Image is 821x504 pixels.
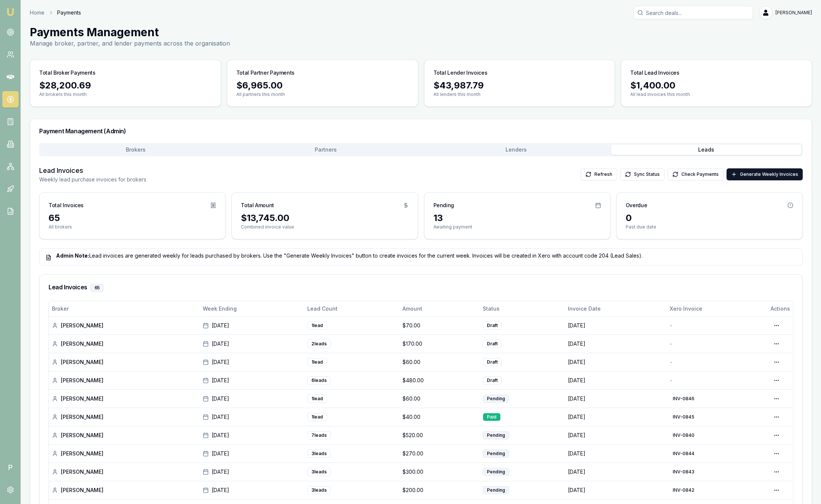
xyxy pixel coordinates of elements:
[39,128,803,134] h3: Payment Management (Admin)
[670,484,697,496] button: INV-0842
[203,340,302,348] div: [DATE]
[565,463,667,481] td: [DATE]
[241,224,408,230] p: Combined invoice value
[620,168,665,180] button: Sync Status
[241,202,274,209] h3: Total Amount
[670,322,672,329] span: -
[670,340,672,347] span: -
[30,9,44,16] a: Home
[52,322,197,329] div: [PERSON_NAME]
[39,80,212,91] div: $28,200.69
[667,301,768,316] th: Xero Invoice
[433,69,488,77] h3: Total Lender Invoices
[402,340,477,348] div: $170.00
[49,301,200,316] th: Broker
[203,486,302,494] div: [DATE]
[670,448,697,460] button: INV-0844
[200,301,305,316] th: Week Ending
[727,168,803,180] button: Generate Weekly Invoices
[670,429,697,441] button: INV-0840
[421,144,611,155] button: Lenders
[565,301,667,316] th: Invoice Date
[630,69,679,77] h3: Total Lead Invoices
[90,284,104,292] div: 65
[41,144,231,155] button: Brokers
[483,413,501,421] div: Paid
[236,69,295,77] h3: Total Partner Payments
[52,450,197,457] div: [PERSON_NAME]
[483,395,509,403] div: Pending
[433,212,601,224] div: 13
[565,353,667,371] td: [DATE]
[307,486,331,494] div: 3 lead s
[304,301,399,316] th: Lead Count
[307,321,327,330] div: 1 lead
[402,395,477,402] div: $60.00
[52,468,197,476] div: [PERSON_NAME]
[611,144,801,155] button: Leads
[203,413,302,421] div: [DATE]
[46,252,796,259] div: Lead invoices are generated weekly for leads purchased by brokers. Use the "Generate Weekly Invoi...
[402,450,477,457] div: $270.00
[307,431,331,439] div: 7 lead s
[565,426,667,444] td: [DATE]
[565,371,667,389] td: [DATE]
[670,411,697,423] button: INV-0845
[30,9,81,16] nav: breadcrumb
[402,377,477,384] div: $480.00
[52,395,197,402] div: [PERSON_NAME]
[402,358,477,366] div: $60.00
[30,25,230,39] h1: Payments Management
[402,468,477,476] div: $300.00
[402,322,477,329] div: $70.00
[307,395,327,403] div: 1 lead
[565,335,667,353] td: [DATE]
[236,91,409,97] p: All partners this month
[670,393,697,405] button: INV-0846
[57,9,81,16] span: Payments
[433,224,601,230] p: Awaiting payment
[30,39,230,48] p: Manage broker, partner, and lender payments across the organisation
[307,340,331,348] div: 2 lead s
[52,377,197,384] div: [PERSON_NAME]
[2,459,19,476] span: P
[203,395,302,402] div: [DATE]
[203,450,302,457] div: [DATE]
[483,486,509,494] div: Pending
[581,168,617,180] button: Refresh
[6,7,15,16] img: emu-icon-u.png
[565,389,667,408] td: [DATE]
[203,358,302,366] div: [DATE]
[402,486,477,494] div: $200.00
[307,376,331,385] div: 6 lead s
[39,91,212,97] p: All brokers this month
[433,80,606,91] div: $43,987.79
[565,481,667,499] td: [DATE]
[670,359,672,365] span: -
[433,91,606,97] p: All lenders this month
[630,91,803,97] p: All lead invoices this month
[668,168,724,180] button: Check Payments
[626,212,793,224] div: 0
[433,202,454,209] h3: Pending
[39,165,146,176] h3: Lead Invoices
[480,301,565,316] th: Status
[39,176,146,183] p: Weekly lead purchase invoices for brokers
[52,358,197,366] div: [PERSON_NAME]
[483,321,502,330] div: Draft
[52,486,197,494] div: [PERSON_NAME]
[203,432,302,439] div: [DATE]
[565,444,667,463] td: [DATE]
[307,449,331,458] div: 3 lead s
[52,432,197,439] div: [PERSON_NAME]
[670,377,672,383] span: -
[399,301,480,316] th: Amount
[49,212,216,224] div: 65
[483,376,502,385] div: Draft
[630,80,803,91] div: $1,400.00
[307,358,327,366] div: 1 lead
[634,6,753,19] input: Search deals
[768,301,793,316] th: Actions
[402,413,477,421] div: $40.00
[49,202,84,209] h3: Total Invoices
